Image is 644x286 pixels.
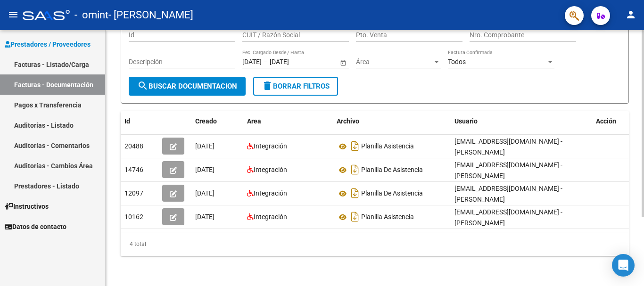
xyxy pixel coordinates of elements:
[592,111,639,131] datatable-header-cell: Acción
[124,166,143,173] span: 14746
[454,208,562,227] span: [EMAIL_ADDRESS][DOMAIN_NAME] - [PERSON_NAME]
[5,221,66,232] span: Datos de contacto
[264,58,268,66] span: –
[361,213,414,221] span: Planilla Asistencia
[361,190,423,197] span: Planilla De Asistencia
[612,254,635,277] div: Open Intercom Messenger
[454,161,562,180] span: [EMAIL_ADDRESS][DOMAIN_NAME] - [PERSON_NAME]
[195,213,215,221] span: [DATE]
[333,111,451,131] datatable-header-cell: Archivo
[108,5,193,25] span: - [PERSON_NAME]
[270,58,316,66] input: End date
[124,142,143,150] span: 20488
[121,111,158,131] datatable-header-cell: Id
[254,166,287,173] span: Integración
[243,111,333,131] datatable-header-cell: Area
[253,77,338,96] button: Borrar Filtros
[254,142,287,150] span: Integración
[129,77,246,96] button: Buscar Documentacion
[349,186,361,201] i: Descargar documento
[337,117,359,125] span: Archivo
[454,138,562,156] span: [EMAIL_ADDRESS][DOMAIN_NAME] - [PERSON_NAME]
[349,139,361,154] i: Descargar documento
[262,80,273,91] mat-icon: delete
[74,5,108,25] span: - omint
[5,201,49,212] span: Instructivos
[124,213,143,221] span: 10162
[121,232,629,256] div: 4 total
[254,189,287,197] span: Integración
[195,117,217,125] span: Creado
[454,117,478,125] span: Usuario
[5,39,91,49] span: Prestadores / Proveedores
[195,189,215,197] span: [DATE]
[361,143,414,150] span: Planilla Asistencia
[448,58,466,65] span: Todos
[124,189,143,197] span: 12097
[361,166,423,174] span: Planilla De Asistencia
[195,166,215,173] span: [DATE]
[137,80,149,91] mat-icon: search
[338,57,348,67] button: Open calendar
[596,117,616,125] span: Acción
[247,117,261,125] span: Area
[356,58,432,66] span: Área
[242,58,262,66] input: Start date
[349,162,361,177] i: Descargar documento
[454,185,562,203] span: [EMAIL_ADDRESS][DOMAIN_NAME] - [PERSON_NAME]
[349,209,361,224] i: Descargar documento
[625,9,636,20] mat-icon: person
[195,142,215,150] span: [DATE]
[254,213,287,221] span: Integración
[8,9,19,20] mat-icon: menu
[451,111,592,131] datatable-header-cell: Usuario
[191,111,243,131] datatable-header-cell: Creado
[137,82,237,90] span: Buscar Documentacion
[262,82,330,90] span: Borrar Filtros
[124,117,130,125] span: Id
